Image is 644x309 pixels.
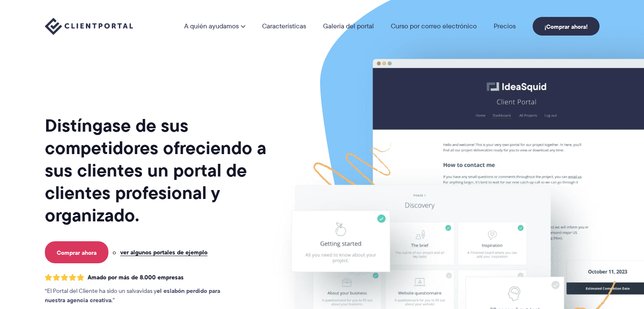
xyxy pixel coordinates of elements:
font: El Portal del Cliente ha sido un salvavidas y [47,287,157,295]
font: ¡Comprar ahora! [544,22,588,31]
font: Distíngase de sus competidores ofreciendo a sus clientes un portal de clientes profesional y orga... [45,112,266,229]
font: ver algunos portales de ejemplo [120,248,207,257]
a: ¡Comprar ahora! [533,17,600,36]
font: Características [262,21,306,31]
a: Precios [494,23,516,30]
font: . [111,296,113,304]
font: el eslabón perdido para nuestra agencia creativa [45,286,220,305]
a: A quién ayudamos [184,23,245,30]
a: Características [262,23,306,30]
font: Comprar ahora [57,248,97,257]
a: Comprar ahora [45,241,108,263]
font: Precios [494,21,516,31]
a: Galería del portal [323,23,374,30]
font: A quién ayudamos [184,21,239,31]
a: ver algunos portales de ejemplo [120,248,207,256]
font: Amado por más de 8.000 empresas [88,273,184,282]
font: o [113,248,116,257]
font: Curso por correo electrónico [391,21,477,31]
font: Galería del portal [323,21,374,31]
a: Curso por correo electrónico [391,23,477,30]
